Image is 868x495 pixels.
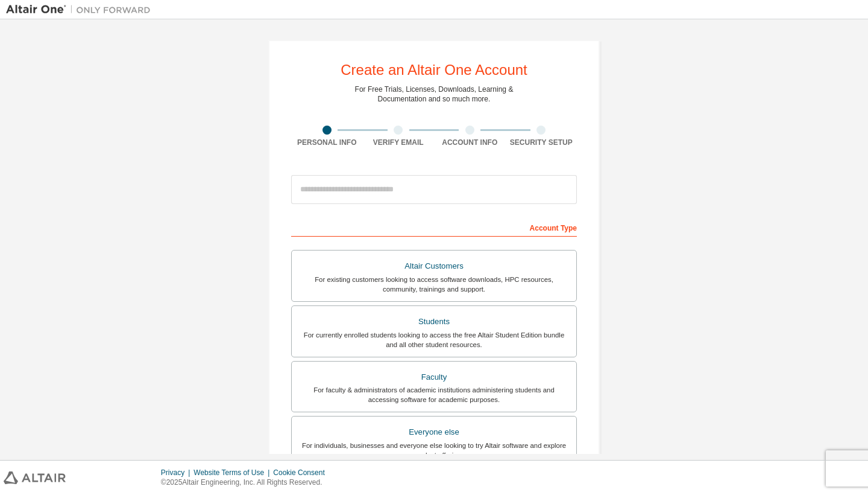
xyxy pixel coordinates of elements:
div: For faculty & administrators of academic institutions administering students and accessing softwa... [299,385,569,404]
div: Faculty [299,369,569,386]
div: Privacy [161,468,193,477]
div: For individuals, businesses and everyone else looking to try Altair software and explore our prod... [299,441,569,460]
div: Cookie Consent [273,468,332,477]
div: Altair Customers [299,258,569,275]
div: Account Info [434,138,506,147]
div: For currently enrolled students looking to access the free Altair Student Edition bundle and all ... [299,330,569,350]
div: For Free Trials, Licenses, Downloads, Learning & Documentation and so much more. [355,85,514,104]
p: © 2025 Altair Engineering, Inc. All Rights Reserved. [161,477,332,488]
div: Verify Email [363,138,435,147]
div: For existing customers looking to access software downloads, HPC resources, community, trainings ... [299,275,569,294]
div: Students [299,313,569,330]
div: Website Terms of Use [193,468,273,477]
div: Security Setup [506,138,577,147]
div: Personal Info [291,138,363,147]
div: Create an Altair One Account [341,63,527,77]
div: Everyone else [299,424,569,441]
img: Altair One [6,4,157,16]
div: Account Type [291,217,577,237]
img: altair_logo.svg [4,471,66,484]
